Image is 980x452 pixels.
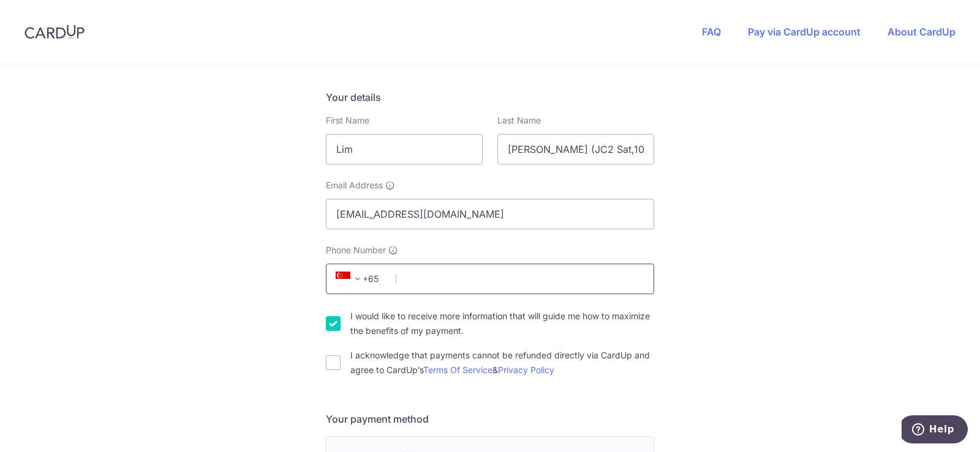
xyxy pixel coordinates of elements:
input: Email address [326,199,654,229]
a: FAQ [702,26,721,38]
span: Phone Number [326,244,386,256]
input: Last name [497,134,654,165]
iframe: Opens a widget where you can find more information [902,415,968,446]
h5: Your payment method [326,412,654,426]
a: Privacy Policy [498,365,554,375]
label: I would like to receive more information that will guide me how to maximize the benefits of my pa... [350,309,654,338]
a: About CardUp [888,26,956,38]
h5: Your details [326,90,654,105]
img: CardUp [24,24,85,39]
a: Pay via CardUp account [748,26,861,38]
input: First name [326,134,483,165]
span: Email Address [326,179,383,191]
a: Terms Of Service [423,365,492,375]
span: +65 [332,272,387,286]
span: +65 [336,272,365,286]
label: I acknowledge that payments cannot be refunded directly via CardUp and agree to CardUp’s & [350,348,654,377]
label: Last Name [497,114,541,127]
label: First Name [326,114,369,127]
